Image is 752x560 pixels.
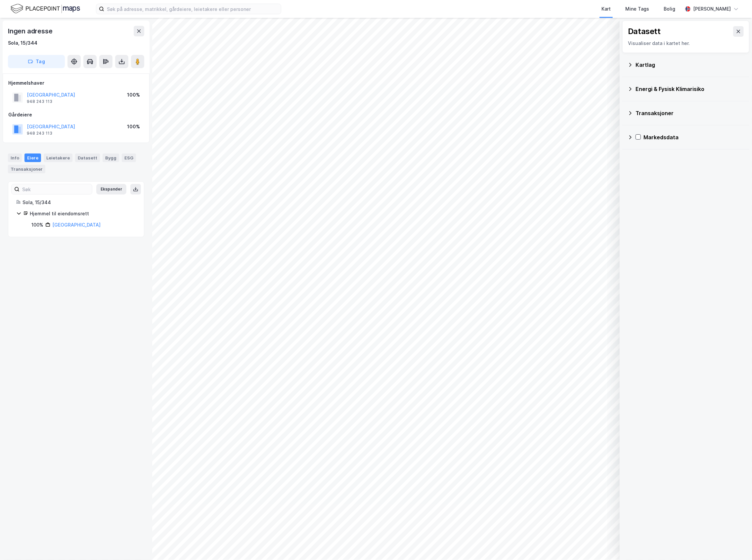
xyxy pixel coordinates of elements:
[719,528,752,560] iframe: Chat Widget
[8,26,54,36] div: Ingen adresse
[636,109,744,117] div: Transaksjoner
[22,198,136,206] div: Sola, 15/344
[20,184,92,194] input: Søk
[8,111,144,119] div: Gårdeiere
[719,528,752,560] div: Kontrollprogram for chat
[636,61,744,69] div: Kartlag
[11,3,80,15] img: logo.f888ab2527a4732fd821a326f86c7f29.svg
[122,153,136,162] div: ESG
[103,153,119,162] div: Bygg
[664,5,675,13] div: Bolig
[127,91,140,99] div: 100%
[8,39,37,47] div: Sola, 15/344
[30,210,136,218] div: Hjemmel til eiendomsrett
[8,55,65,68] button: Tag
[75,153,100,162] div: Datasett
[628,39,744,47] div: Visualiser data i kartet her.
[127,123,140,131] div: 100%
[628,26,661,37] div: Datasett
[625,5,649,13] div: Mine Tags
[27,131,52,136] div: 948 243 113
[31,221,43,229] div: 100%
[44,153,72,162] div: Leietakere
[24,153,41,162] div: Eiere
[601,5,611,13] div: Kart
[693,5,731,13] div: [PERSON_NAME]
[104,4,281,14] input: Søk på adresse, matrikkel, gårdeiere, leietakere eller personer
[27,99,52,104] div: 948 243 113
[636,85,744,93] div: Energi & Fysisk Klimarisiko
[643,133,744,141] div: Markedsdata
[52,222,101,228] a: [GEOGRAPHIC_DATA]
[8,165,45,173] div: Transaksjoner
[8,153,22,162] div: Info
[8,79,144,87] div: Hjemmelshaver
[96,184,126,194] button: Ekspander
